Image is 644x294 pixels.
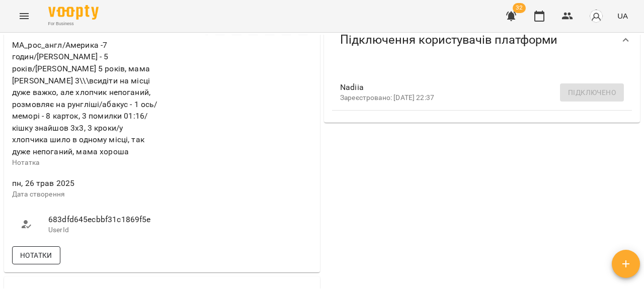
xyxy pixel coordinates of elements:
img: avatar_s.png [589,9,603,23]
button: Menu [12,4,36,28]
img: Voopty Logo [48,5,99,20]
button: Нотатки [12,246,60,264]
span: 683dfd645ecbbf31c1869f5e [48,214,152,226]
button: UA [613,7,632,25]
span: For Business [48,21,99,27]
p: UserId [48,225,152,235]
p: Нотатка [12,158,160,168]
p: Дата створення [12,189,160,200]
div: Підключення користувачів платформи [324,14,640,66]
span: Nadiia [340,81,608,93]
span: Нотатки [20,249,52,261]
span: Підключення користувачів платформи [340,32,557,48]
span: UA [617,11,628,21]
span: 32 [513,3,526,13]
span: пн, 26 трав 2025 [12,177,160,189]
p: Зареєстровано: [DATE] 22:37 [340,93,608,103]
span: МА_рос_англ/Америка -7 годин/[PERSON_NAME] - 5 років/[PERSON_NAME] 5 років, мама [PERSON_NAME] 3\... [12,40,157,156]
